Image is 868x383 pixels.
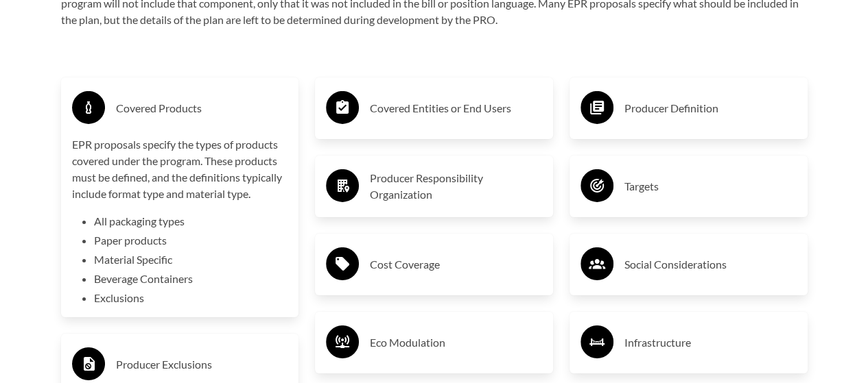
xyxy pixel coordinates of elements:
[624,175,797,197] h3: Targets
[116,354,288,375] h3: Producer Exclusions
[624,254,797,275] h3: Social Considerations
[72,136,288,202] p: EPR proposals specify the types of products covered under the program. These products must be def...
[370,97,542,119] h3: Covered Entities or End Users
[370,332,542,354] h3: Eco Modulation
[624,97,797,119] h3: Producer Definition
[94,271,288,287] li: Beverage Containers
[370,170,542,203] h3: Producer Responsibility Organization
[370,254,542,275] h3: Cost Coverage
[624,332,797,354] h3: Infrastructure
[116,97,288,119] h3: Covered Products
[94,213,288,230] li: All packaging types
[94,251,288,268] li: Material Specific
[94,232,288,249] li: Paper products
[94,290,288,306] li: Exclusions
